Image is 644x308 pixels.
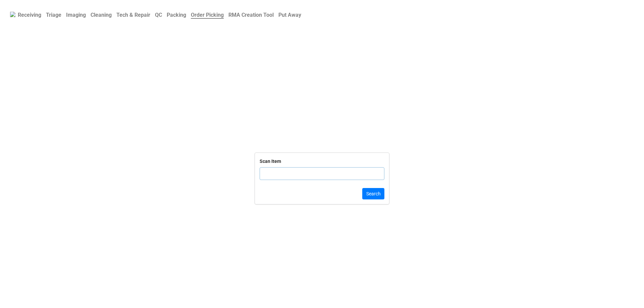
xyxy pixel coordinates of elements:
a: Imaging [64,8,88,21]
b: Put Away [278,12,301,18]
b: Order Picking [191,12,224,19]
a: QC [153,8,164,21]
b: Packing [167,12,186,18]
a: Cleaning [88,8,114,21]
a: Tech & Repair [114,8,153,21]
b: RMA Creation Tool [228,12,274,18]
b: Imaging [66,12,86,18]
a: RMA Creation Tool [226,8,276,21]
b: Triage [46,12,61,18]
a: Packing [164,8,189,21]
b: QC [155,12,162,18]
b: Tech & Repair [116,12,150,18]
a: Put Away [276,8,304,21]
a: Triage [44,8,64,21]
div: Scan Item [260,158,281,165]
b: Receiving [18,12,41,18]
a: Order Picking [189,8,226,21]
a: Receiving [15,8,44,21]
button: Search [362,188,384,199]
b: Cleaning [91,12,112,18]
img: RexiLogo.png [10,12,15,17]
